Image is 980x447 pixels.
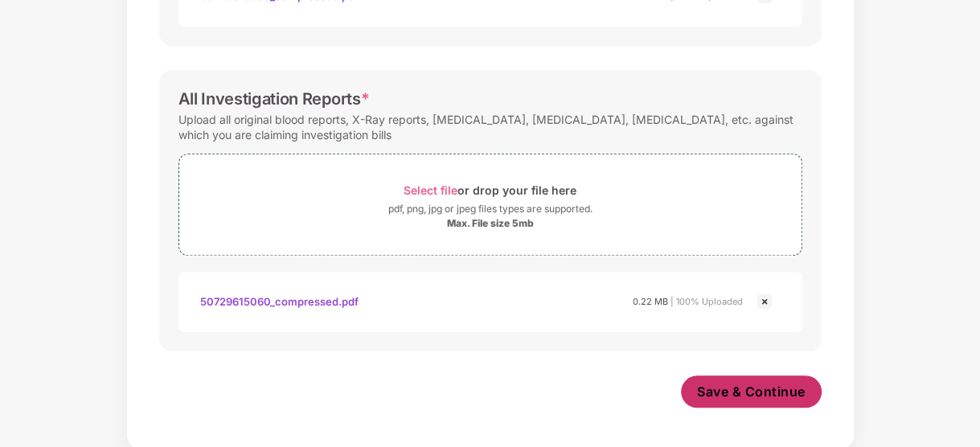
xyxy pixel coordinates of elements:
div: Max. File size 5mb [447,217,534,230]
span: Select fileor drop your file herepdf, png, jpg or jpeg files types are supported.Max. File size 5mb [179,166,802,243]
span: Save & Continue [697,383,806,400]
div: Upload all original blood reports, X-Ray reports, [MEDICAL_DATA], [MEDICAL_DATA], [MEDICAL_DATA],... [178,109,802,146]
span: | 100% Uploaded [670,296,743,307]
span: Select file [404,183,457,197]
div: or drop your file here [404,179,576,201]
button: Save & Continue [681,375,822,408]
span: 0.22 MB [633,296,668,307]
div: pdf, png, jpg or jpeg files types are supported. [388,201,593,217]
img: svg+xml;base64,PHN2ZyBpZD0iQ3Jvc3MtMjR4MjQiIHhtbG5zPSJodHRwOi8vd3d3LnczLm9yZy8yMDAwL3N2ZyIgd2lkdG... [755,292,774,311]
div: 50729615060_compressed.pdf [200,288,359,315]
div: All Investigation Reports [178,89,370,109]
